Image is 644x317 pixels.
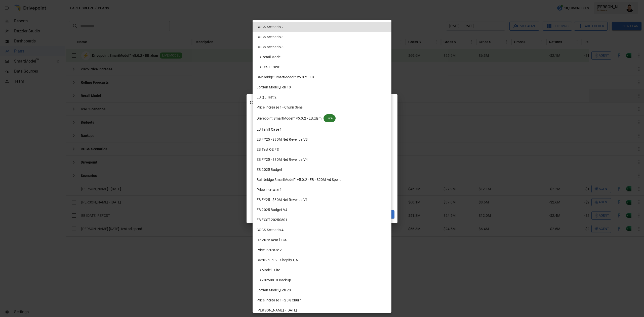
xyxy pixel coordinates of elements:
span: EB 2025 Budget V4 [257,207,287,213]
span: H2 2025 Retail FCST [257,237,289,243]
span: Drivepoint SmartModel™ v5.0.2 - EB.xlsm [257,116,321,121]
span: EB Test QE FS [257,147,279,152]
span: EB Retail Model [257,55,281,60]
span: Price Increase 2 [257,247,282,253]
span: EB FCST 13WCF [257,65,283,70]
span: Price Increase 1 [257,187,282,192]
span: COGS Scenario 4 [257,227,284,233]
span: EB FY25 - $80M Net Revenue V4 [257,157,308,162]
span: Bainbridge SmartModel™ v5.0.2 - EB [257,75,314,80]
span: Live [324,116,336,121]
span: Bainbridge SmartModel™ v5.0.2 - EB - $20M Ad Spend [257,177,342,182]
span: [PERSON_NAME] - [DATE] [257,308,297,313]
span: EB QE Test 2 [257,95,277,100]
span: Price Increase 1 - 25% Churn [257,298,302,303]
span: Jordan Model_Feb 10 [257,85,291,90]
span: EB Model - Lite [257,268,280,273]
span: EB 2025 Budget [257,167,282,172]
span: EB Tariff Case 1 [257,127,282,132]
span: EB 20250819 BackUp [257,278,291,283]
span: COGS Scenario 8 [257,44,284,50]
span: EB FY25 - $80M Net Revenue V3 [257,137,308,142]
span: Jordan Model_Feb 20 [257,288,291,293]
span: EB FCST 20250801 [257,217,287,223]
span: EB FY25 - $80M Net Revenue V1 [257,197,308,202]
span: COGS Scenario 2 [257,24,284,30]
span: BK20250602 - Shopify QA [257,257,298,263]
span: Price Increase 1 - Churn Sens [257,105,303,110]
span: COGS Scenario 3 [257,34,284,40]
